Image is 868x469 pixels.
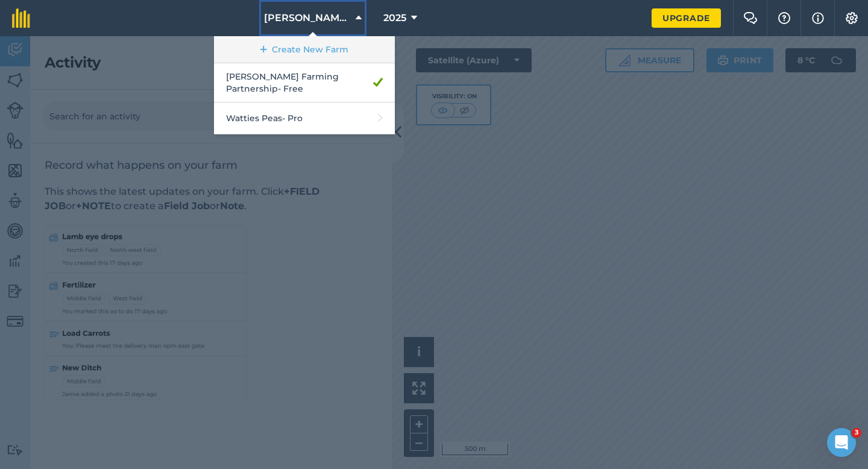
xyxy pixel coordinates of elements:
a: [PERSON_NAME] Farming Partnership- Free [214,63,395,102]
img: A cog icon [844,12,859,24]
a: Create New Farm [214,36,395,63]
img: fieldmargin Logo [12,8,30,28]
span: 3 [852,428,861,438]
iframe: Intercom live chat [827,428,856,457]
span: 2025 [383,11,406,25]
img: svg+xml;base64,PHN2ZyB4bWxucz0iaHR0cDovL3d3dy53My5vcmcvMjAwMC9zdmciIHdpZHRoPSIxNyIgaGVpZ2h0PSIxNy... [812,11,824,25]
a: Watties Peas- Pro [214,102,395,134]
span: [PERSON_NAME] Farming Partnership [264,11,351,25]
img: Two speech bubbles overlapping with the left bubble in the forefront [743,12,758,24]
img: A question mark icon [777,12,791,24]
a: Upgrade [652,8,721,28]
